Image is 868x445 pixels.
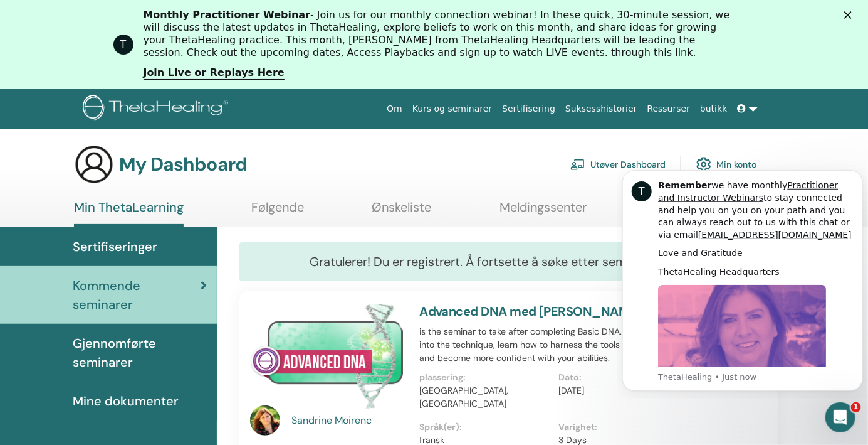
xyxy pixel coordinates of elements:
[419,371,551,384] p: plassering :
[83,95,233,123] img: logo.png
[570,151,666,178] a: Utøver Dashboard
[419,303,641,319] a: Advanced DNA med [PERSON_NAME]
[419,384,551,410] p: [GEOGRAPHIC_DATA], [GEOGRAPHIC_DATA]
[144,9,735,59] div: - Join us for our monthly connection webinar! In these quick, 30-minute session, we will discuss ...
[844,11,857,19] div: Close
[696,151,756,178] a: Min konto
[239,242,778,281] div: Gratulerer! Du er registrert. Å fortsette å søke etter seminarer
[570,159,585,170] img: chalkboard-teacher.svg
[144,67,285,80] a: Join Live or Replays Here
[73,392,179,410] span: Mine dokumenter
[74,144,114,185] img: generic-user-icon.jpg
[419,421,551,434] p: Språk(er) :
[695,97,732,121] a: butikk
[73,237,157,256] span: Sertifiseringer
[559,371,691,384] p: Dato :
[407,97,497,121] a: Kurs og seminarer
[372,200,432,224] a: Ønskeliste
[560,97,642,121] a: Suksesshistorier
[74,200,184,227] a: Min ThetaLearning
[825,402,855,432] iframe: Intercom live chat
[113,35,133,55] div: Profile image for ThetaHealing
[250,304,404,409] img: Advanced DNA
[73,334,207,372] span: Gjennomførte seminarer
[291,413,407,428] a: Sandrine Moirenc
[144,9,311,21] b: Monthly Practitioner Webinar
[559,384,691,397] p: [DATE]
[642,97,696,121] a: Ressurser
[419,325,698,365] p: is the seminar to take after completing Basic DNA. Go more in depth into the technique, learn how...
[73,276,201,314] span: Kommende seminarer
[497,97,560,121] a: Sertifisering
[119,153,247,176] h3: My Dashboard
[617,159,868,399] iframe: Intercom notifications message
[251,200,304,224] a: Følgende
[696,154,711,175] img: cog.svg
[250,405,280,436] img: default.jpg
[382,97,407,121] a: Om
[851,402,861,412] span: 1
[559,421,691,434] p: Varighet :
[499,200,587,224] a: Meldingssenter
